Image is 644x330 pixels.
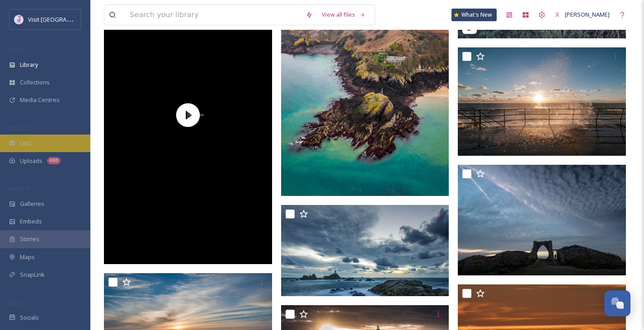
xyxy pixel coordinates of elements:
[458,47,626,156] img: ext_1738451317.417927_jerseyphotos@jerseyphotos.org-Waves-bouncing-off-the-sea-wall-at-sunset-St....
[47,157,61,164] div: 480
[20,78,50,87] span: Collections
[28,15,98,23] span: Visit [GEOGRAPHIC_DATA]
[317,6,370,23] a: View all files
[20,313,39,322] span: Socials
[20,60,38,69] span: Library
[20,253,35,261] span: Maps
[20,270,45,279] span: SnapLink
[20,217,42,226] span: Embeds
[451,9,497,21] a: What's New
[604,290,630,316] button: Open Chat
[9,46,25,53] span: MEDIA
[9,186,30,192] span: WIDGETS
[125,5,301,25] input: Search your library
[550,6,614,23] a: [PERSON_NAME]
[9,299,27,306] span: SOCIALS
[20,157,42,165] span: Uploads
[9,125,28,132] span: COLLECT
[20,139,32,148] span: UGC
[565,10,610,19] span: [PERSON_NAME]
[281,205,449,296] img: ext_1738451335.493601_jerseyphotos@jerseyphotos.org-Windswept-sea-and-clouds-at-sunset-Corbiere-L...
[20,200,44,208] span: Galleries
[14,15,24,24] img: Events-Jersey-Logo.png
[20,235,39,243] span: Stories
[458,165,626,275] img: ext_1738451291.676278_jerseyphotos@jerseyphotos.org-The-ruins-of-Grosnez-Castle-at-sunset-2.jpg
[20,96,60,104] span: Media Centres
